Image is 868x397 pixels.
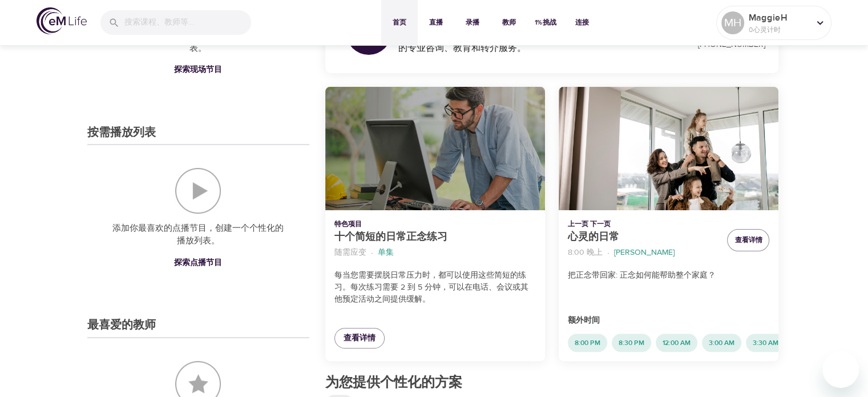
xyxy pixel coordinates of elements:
p: MaggieH [749,11,809,25]
li: · [371,245,373,260]
a: 查看详情 [334,328,385,349]
p: 0心灵计时 [749,25,809,35]
span: 1%挑战 [532,17,559,29]
div: 8:30 PM [612,334,651,352]
span: 探索点播节目 [174,256,222,270]
div: 3:30 AM [746,334,785,352]
span: 8:00 PM [568,338,607,348]
div: 12:00 AM [656,334,697,352]
span: 3:00 AM [702,338,741,348]
h3: 最喜爱的教师 [87,319,156,332]
span: 教师 [495,17,523,29]
div: 3:00 AM [702,334,741,352]
h2: 为您提供个性化的方案 [325,375,779,391]
p: 上一页 下一页 [568,219,718,230]
li: · [607,245,609,260]
span: 8:30 PM [612,338,651,348]
span: 连接 [568,17,596,29]
a: 探索点播节目 [169,252,227,274]
p: 单集 [378,247,394,259]
p: 8:00 晚上 [568,247,603,259]
a: 探索现场节目 [169,59,227,81]
button: 十个简短的日常正念练习 [325,87,545,211]
img: logo [37,7,87,34]
nav: breadcrumb [334,245,536,260]
p: 把正念带回家: 正念如何能帮助整个家庭？ [568,270,769,282]
span: 查看详情 [734,234,762,246]
iframe: 開啟傳訊視窗按鈕 [822,351,859,388]
span: 3:30 AM [746,338,785,348]
p: 十个简短的日常正念练习 [334,230,536,245]
img: 按需播放列表 [175,168,221,214]
div: 8:00 PM [568,334,607,352]
input: 搜索课程、教师等… [124,10,251,35]
p: [PERSON_NAME] [614,247,675,259]
p: 特色项目 [334,219,536,230]
p: 心灵的日常 [568,230,718,245]
nav: breadcrumb [568,245,718,260]
div: MH [721,11,744,34]
button: 查看详情 [727,229,769,251]
span: 首页 [386,17,413,29]
span: 12:00 AM [656,338,697,348]
p: 额外时间 [568,315,769,327]
span: 直播 [422,17,450,29]
p: 随需应变 [334,247,366,259]
p: 每当您需要摆脱日常压力时，都可以使用这些简短的练习。每次练习需要 2 到 5 分钟，可以在电话、会议或其他预定活动之间提供缓解。 [334,270,536,306]
p: 添加你最喜欢的点播节目，创建一个个性化的播放列表。 [110,222,286,248]
span: 录播 [459,17,486,29]
span: 探索现场节目 [174,63,222,77]
span: 查看详情 [344,331,376,346]
h3: 按需播放列表 [87,126,156,139]
button: 心灵的日常 [559,87,778,211]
